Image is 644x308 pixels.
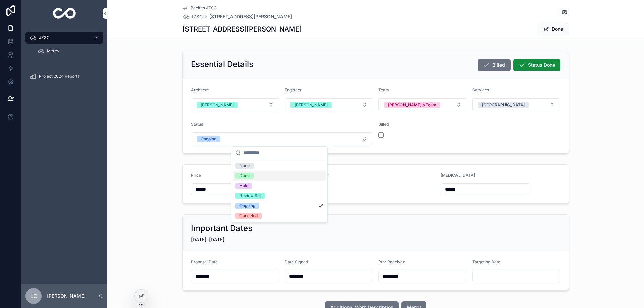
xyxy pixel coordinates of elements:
a: [STREET_ADDRESS][PERSON_NAME] [209,13,292,20]
a: Back to JZSC [182,5,217,11]
span: Status [191,122,203,127]
span: Back to JZSC [191,5,217,11]
h2: Important Dates [191,223,252,234]
button: Select Button [285,98,373,111]
div: None [239,163,250,169]
span: Targeting Date [472,259,500,264]
div: Done [239,173,250,179]
span: Date Signed [285,259,308,264]
span: Billed [378,122,389,127]
button: Billed [478,59,511,71]
span: Project 2024 Reports [39,74,79,79]
button: Select Button [378,98,467,111]
span: JZSC [191,13,203,20]
span: LC [30,292,37,300]
div: Canceled [239,213,258,219]
a: JZSC [25,32,103,44]
img: App logo [53,8,76,19]
span: Proposal Date [191,259,218,264]
a: Project 2024 Reports [25,70,103,82]
button: Done [538,23,569,35]
div: [PERSON_NAME] [294,102,328,108]
p: [PERSON_NAME] [47,293,86,299]
span: Price [191,173,201,178]
a: JZSC [182,13,203,20]
div: Review Set [239,193,261,199]
span: Billed [492,62,505,68]
span: JZSC [39,35,50,40]
button: Select Button [191,132,373,145]
span: Mercy [47,48,59,54]
button: Select Button [472,98,561,111]
div: Suggestions [231,159,327,222]
span: [MEDICAL_DATA] [441,173,475,178]
button: Status Done [513,59,560,71]
span: Architect [191,87,209,93]
a: Mercy [34,45,103,57]
div: scrollable content [21,27,107,91]
span: Engineer [285,87,302,93]
div: Ongoing [201,136,216,142]
div: [GEOGRAPHIC_DATA] [482,102,525,108]
span: Team [378,87,389,93]
span: [DATE]: [DATE] [191,237,224,242]
h1: [STREET_ADDRESS][PERSON_NAME] [182,24,302,34]
div: Hold [239,183,248,189]
div: Ongoing [239,203,255,209]
span: Services [472,87,489,93]
h2: Essential Details [191,59,253,70]
button: Select Button [191,98,279,111]
div: [PERSON_NAME] [201,102,234,108]
span: Rtnr Received [378,259,405,264]
div: [PERSON_NAME]'s Team [388,102,436,108]
span: Status Done [528,62,555,68]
